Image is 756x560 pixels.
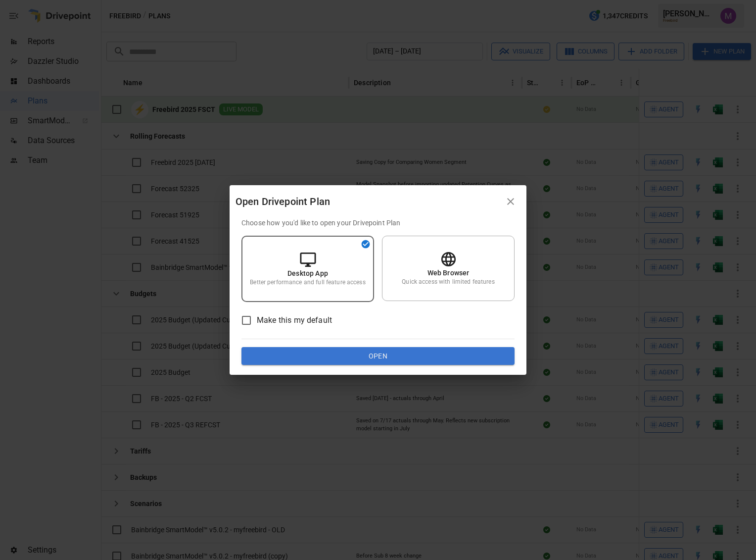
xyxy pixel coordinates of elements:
[241,347,515,365] button: Open
[241,218,515,228] p: Choose how you'd like to open your Drivepoint Plan
[402,278,494,286] p: Quick access with limited features
[287,268,328,278] p: Desktop App
[257,314,332,326] span: Make this my default
[236,194,501,209] div: Open Drivepoint Plan
[427,268,470,278] p: Web Browser
[250,278,365,287] p: Better performance and full feature access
